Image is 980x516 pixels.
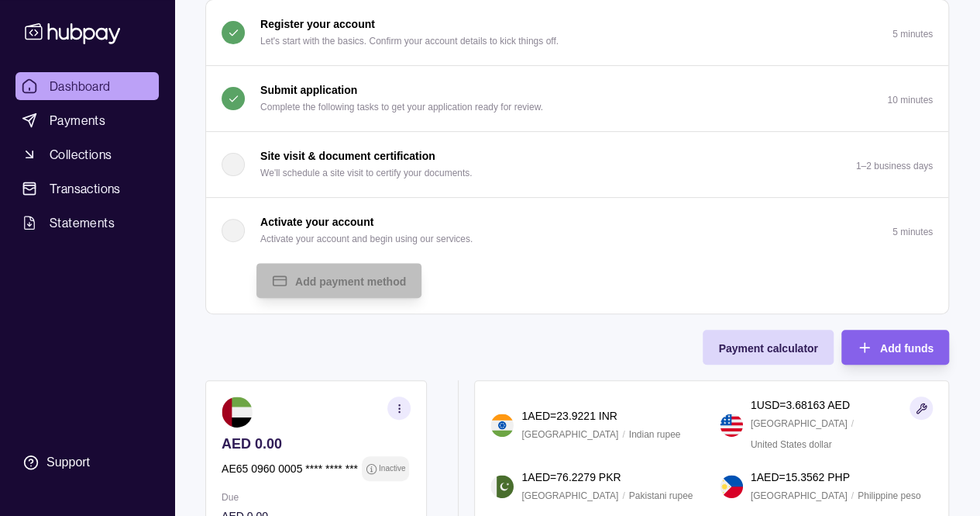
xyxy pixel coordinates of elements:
[892,227,933,237] p: 5 minutes
[751,436,832,453] p: United States dollar
[720,475,743,498] img: ph
[379,460,405,477] p: Inactive
[260,16,375,33] p: Register your account
[622,487,624,504] p: /
[50,179,121,198] span: Transactions
[15,72,159,100] a: Dashboard
[887,95,933,106] p: 10 minutes
[15,446,159,479] a: Support
[751,487,848,504] p: [GEOGRAPHIC_DATA]
[521,469,621,486] p: 1 AED = 76.2279 PKR
[622,426,624,443] p: /
[222,397,253,428] img: ae
[222,489,411,506] p: Due
[50,111,105,130] span: Payments
[260,81,357,99] p: Submit application
[15,209,159,237] a: Statements
[718,342,817,355] span: Payment calculator
[521,487,618,504] p: [GEOGRAPHIC_DATA]
[880,342,934,355] span: Add funds
[751,469,850,486] p: 1 AED = 15.3562 PHP
[260,147,435,164] p: Site visit & document certification
[490,414,514,437] img: in
[222,435,411,452] p: AED 0.00
[256,263,421,298] button: Add payment method
[751,397,850,414] p: 1 USD = 3.68163 AED
[206,198,948,263] button: Activate your account Activate your account and begin using our services.5 minutes
[892,29,933,40] p: 5 minutes
[260,213,373,230] p: Activate your account
[841,330,949,365] button: Add funds
[15,175,159,203] a: Transactions
[851,487,854,504] p: /
[15,140,159,168] a: Collections
[15,106,159,134] a: Payments
[50,213,115,232] span: Statements
[856,161,933,171] p: 1–2 business days
[206,263,948,313] div: Activate your account Activate your account and begin using our services.5 minutes
[206,132,948,197] button: Site visit & document certification We'll schedule a site visit to certify your documents.1–2 bus...
[50,145,112,164] span: Collections
[629,426,681,443] p: Indian rupee
[260,164,473,182] p: We'll schedule a site visit to certify your documents.
[858,487,920,504] p: Philippine peso
[751,415,848,432] p: [GEOGRAPHIC_DATA]
[521,426,618,443] p: [GEOGRAPHIC_DATA]
[295,275,406,288] span: Add payment method
[629,487,693,504] p: Pakistani rupee
[490,475,514,498] img: pk
[260,99,543,116] p: Complete the following tasks to get your application ready for review.
[260,230,473,248] p: Activate your account and begin using our services.
[46,454,90,471] div: Support
[703,330,833,365] button: Payment calculator
[521,407,617,424] p: 1 AED = 23.9221 INR
[206,66,948,131] button: Submit application Complete the following tasks to get your application ready for review.10 minutes
[260,33,559,50] p: Let's start with the basics. Confirm your account details to kick things off.
[720,414,743,437] img: us
[851,415,854,432] p: /
[50,77,111,95] span: Dashboard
